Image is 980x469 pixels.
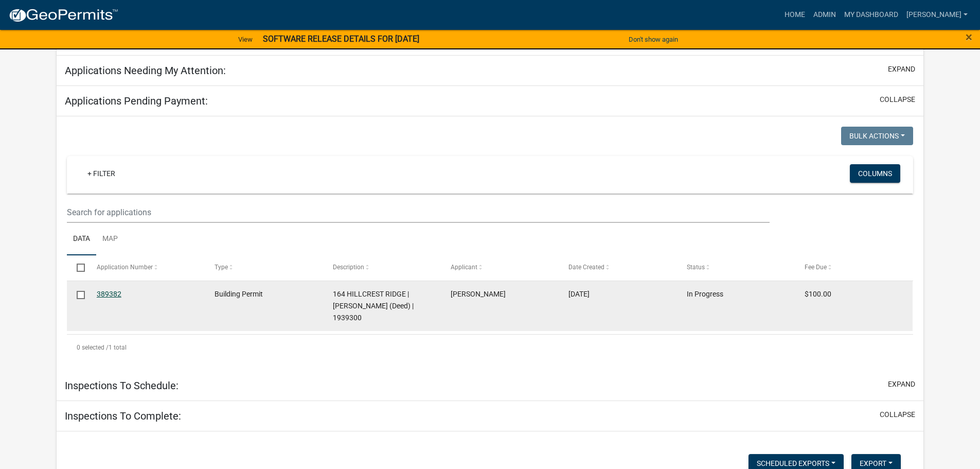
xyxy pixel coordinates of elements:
a: Home [780,5,809,25]
h5: Inspections To Schedule: [65,379,179,392]
span: $100.00 [805,290,831,298]
a: 389382 [97,290,121,298]
datatable-header-cell: Applicant [441,255,559,280]
span: Type [215,264,228,271]
span: Application Number [97,264,153,271]
datatable-header-cell: Description [323,255,440,280]
h5: Inspections To Complete: [65,410,181,422]
a: + Filter [79,164,123,183]
button: collapse [880,94,915,105]
span: Date Created [568,264,604,271]
a: [PERSON_NAME] [902,5,972,25]
span: In Progress [687,290,723,298]
div: 1 total [67,335,913,360]
span: 164 HILLCREST RIDGE | LINDSAY CRAIG (Deed) | 1939300 [333,290,414,322]
datatable-header-cell: Fee Due [795,255,913,280]
div: collapse [57,116,923,371]
datatable-header-cell: Application Number [87,255,205,280]
a: View [234,31,257,48]
span: Status [687,264,705,271]
span: Applicant [451,264,477,271]
button: Don't show again [625,31,682,48]
button: collapse [880,409,915,420]
span: 03/14/2025 [568,290,590,298]
datatable-header-cell: Type [205,255,323,280]
datatable-header-cell: Status [677,255,795,280]
button: expand [888,64,915,75]
h5: Applications Needing My Attention: [65,64,226,77]
strong: SOFTWARE RELEASE DETAILS FOR [DATE] [263,34,419,44]
input: Search for applications [67,202,769,223]
span: × [966,30,972,44]
a: Data [67,223,96,256]
a: Map [96,223,124,256]
span: Fee Due [805,264,827,271]
span: Building Permit [215,290,263,298]
button: Bulk Actions [841,127,913,145]
h5: Applications Pending Payment: [65,95,208,107]
button: expand [888,379,915,390]
button: Columns [850,164,900,183]
datatable-header-cell: Date Created [559,255,676,280]
button: Close [966,31,972,43]
span: 0 selected / [77,344,109,351]
span: craig lindsay [451,290,506,298]
datatable-header-cell: Select [67,255,86,280]
span: Description [333,264,364,271]
a: Admin [809,5,840,25]
a: My Dashboard [840,5,902,25]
